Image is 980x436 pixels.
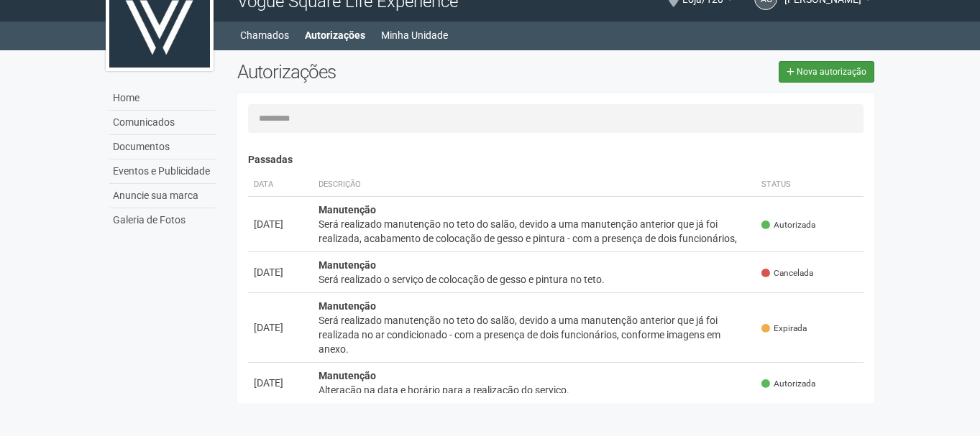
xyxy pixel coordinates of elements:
[381,25,448,45] a: Minha Unidade
[109,208,216,232] a: Galeria de Fotos
[248,173,313,197] th: Data
[248,154,864,165] h4: Passadas
[756,173,864,197] th: Status
[254,376,307,390] div: [DATE]
[797,67,866,77] span: Nova autorização
[319,217,751,246] div: Será realizado manutenção no teto do salão, devido a uma manutenção anterior que já foi realizada...
[319,204,376,215] strong: Manutenção
[109,135,216,159] a: Documentos
[109,159,216,184] a: Eventos e Publicidade
[319,300,376,312] strong: Manutenção
[761,378,815,390] span: Autorizada
[313,173,756,197] th: Descrição
[305,25,365,45] a: Autorizações
[319,383,751,397] div: Alteração na data e horário para a realização do serviço.
[319,272,751,287] div: Será realizado o serviço de colocação de gesso e pintura no teto.
[761,267,813,279] span: Cancelada
[109,86,216,111] a: Home
[237,61,545,83] h2: Autorizações
[109,184,216,208] a: Anuncie sua marca
[319,370,376,381] strong: Manutenção
[254,265,307,279] div: [DATE]
[109,111,216,135] a: Comunicados
[254,217,307,231] div: [DATE]
[761,323,807,335] span: Expirada
[319,259,376,271] strong: Manutenção
[779,61,874,83] a: Nova autorização
[319,313,751,356] div: Será realizado manutenção no teto do salão, devido a uma manutenção anterior que já foi realizada...
[254,320,307,335] div: [DATE]
[761,219,815,231] span: Autorizada
[240,25,289,45] a: Chamados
